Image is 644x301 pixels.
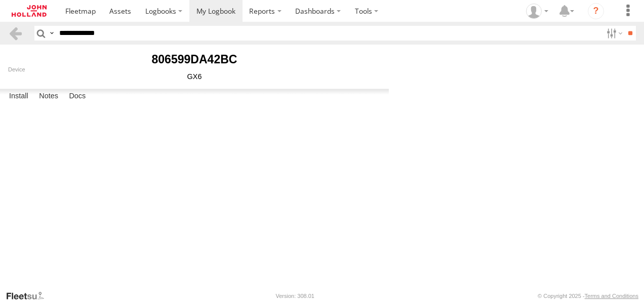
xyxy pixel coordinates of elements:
[12,5,47,17] img: jhg-logo.svg
[3,3,56,19] a: Return to Dashboard
[522,4,552,19] div: Adam Dippie
[4,89,33,103] label: Install
[64,89,91,103] label: Docs
[48,26,56,41] label: Search Query
[588,3,604,19] i: ?
[8,26,23,41] a: Back to previous Page
[34,89,63,103] label: Notes
[6,291,52,301] a: Visit our Website
[151,53,237,66] b: 806599DA42BC
[538,293,638,299] div: © Copyright 2025 -
[8,66,381,72] div: Device
[585,293,638,299] a: Terms and Conditions
[602,26,624,41] label: Search Filter Options
[276,293,314,299] div: Version: 308.01
[8,72,381,81] div: GX6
